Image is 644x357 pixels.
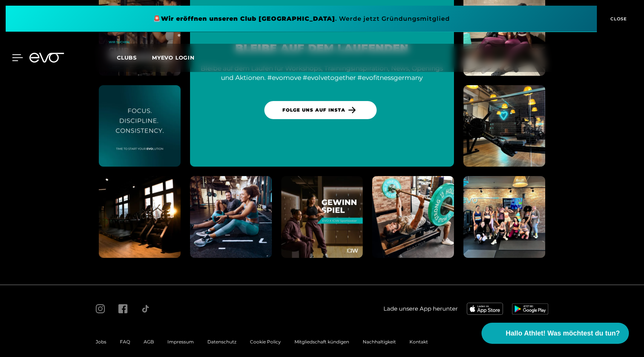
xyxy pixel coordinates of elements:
[409,339,428,345] a: Kontakt
[481,323,629,344] button: Hallo Athlet! Was möchtest du tun?
[210,54,227,62] a: en
[96,339,106,345] a: Jobs
[120,339,130,345] a: FAQ
[383,305,458,313] span: Lade unsere App herunter
[609,15,627,22] span: CLOSE
[264,101,376,119] a: Folge uns auf Insta
[99,176,181,258] img: evofitness instagram
[294,339,349,345] a: Mitgliedschaft kündigen
[210,54,218,61] span: en
[467,303,503,315] img: evofitness app
[282,107,345,113] span: Folge uns auf Insta
[144,339,154,345] a: AGB
[463,85,545,167] img: evofitness instagram
[472,55,532,61] span: Gratis Probetraining
[550,54,614,61] span: Jetzt Mitglied werden
[462,50,541,66] a: Gratis Probetraining
[117,54,137,61] span: Clubs
[167,339,194,345] a: Impressum
[372,176,454,258] img: evofitness instagram
[281,176,363,258] img: evofitness instagram
[597,6,638,32] button: CLOSE
[541,50,623,66] a: Jetzt Mitglied werden
[117,54,152,61] a: Clubs
[363,339,396,345] a: Nachhaltigkeit
[152,54,195,61] a: MYEVO LOGIN
[506,328,620,339] span: Hallo Athlet! Was möchtest du tun?
[207,339,236,345] a: Datenschutz
[250,339,281,345] a: Cookie Policy
[512,303,548,314] img: evofitness app
[463,176,545,258] img: evofitness instagram
[190,176,272,258] img: evofitness instagram
[99,85,181,167] img: evofitness instagram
